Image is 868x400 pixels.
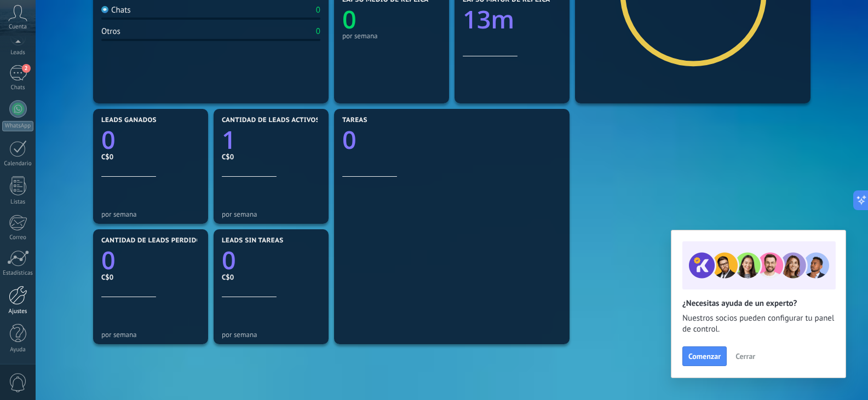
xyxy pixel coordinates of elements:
div: Otros [101,26,120,37]
text: 0 [101,123,116,156]
div: Correo [2,234,34,241]
span: 2 [22,64,31,73]
a: 0 [101,123,200,156]
button: Cerrar [731,348,760,364]
div: por semana [342,32,441,40]
div: C$0 [101,273,200,282]
div: C$0 [222,273,320,282]
div: por semana [222,210,320,218]
text: 0 [101,244,116,277]
img: Chats [101,6,108,13]
div: Leads [2,49,34,56]
span: Nuestros socios pueden configurar tu panel de control. [682,313,835,335]
button: Comenzar [682,346,727,366]
div: C$0 [101,152,200,161]
span: Leads ganados [101,117,157,124]
a: 13m [463,3,561,36]
div: C$0 [222,152,320,161]
text: 0 [342,3,357,36]
div: 0 [316,5,320,15]
div: WhatsApp [2,121,33,131]
span: Leads sin tareas [222,237,283,245]
span: Tareas [342,117,367,124]
div: Ayuda [2,346,34,353]
span: Cuenta [9,24,27,31]
text: 1 [222,123,236,156]
div: Estadísticas [2,270,34,277]
div: 0 [316,26,320,37]
text: 13m [463,3,514,36]
a: 0 [101,244,200,277]
span: Comenzar [688,352,721,360]
div: por semana [101,210,200,218]
span: Cerrar [735,352,755,360]
div: Listas [2,199,34,206]
div: por semana [101,331,200,339]
h2: ¿Necesitas ayuda de un experto? [682,298,835,309]
a: 0 [222,244,320,277]
span: Cantidad de leads perdidos [101,237,205,245]
div: Calendario [2,160,34,167]
span: Cantidad de leads activos [222,117,320,124]
text: 0 [342,123,357,156]
div: por semana [222,331,320,339]
a: 1 [222,123,320,156]
a: 0 [342,123,561,156]
div: Ajustes [2,308,34,315]
div: Chats [101,5,131,15]
div: Chats [2,84,34,91]
text: 0 [222,244,236,277]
